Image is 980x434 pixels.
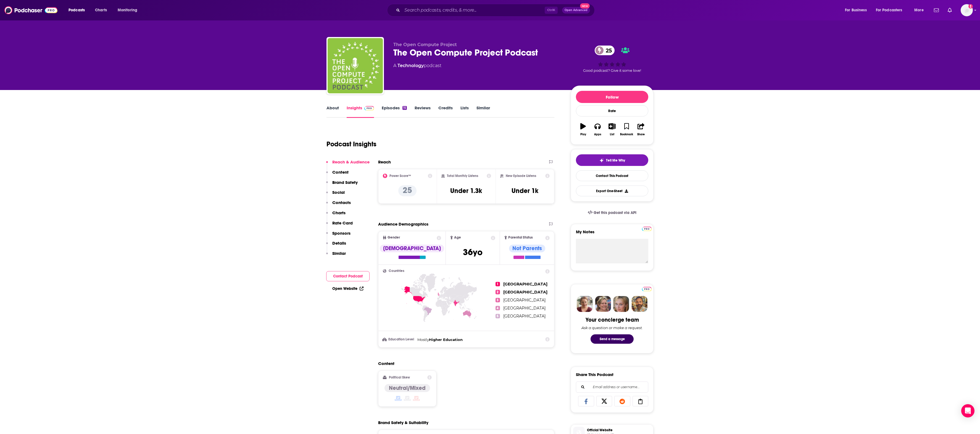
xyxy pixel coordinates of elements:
a: Share on X/Twitter [596,396,612,406]
div: Share [637,133,645,136]
p: Details [332,240,346,246]
div: List [610,133,614,136]
a: Pro website [642,226,652,231]
button: Contact Podcast [326,271,370,281]
a: InsightsPodchaser Pro [347,105,374,118]
a: Technology [397,63,424,68]
button: Show profile menu [961,4,973,16]
a: Episodes15 [382,105,407,118]
input: Email address or username... [581,382,644,392]
span: [GEOGRAPHIC_DATA] [503,314,546,319]
div: A podcast [393,62,441,69]
span: 2 [496,290,500,294]
div: 15 [402,106,407,110]
span: Mostly [417,337,429,342]
img: Barbara Profile [595,296,611,312]
span: Higher Education [429,337,463,342]
span: Logged in as gracewagner [961,4,973,16]
div: Ask a question or make a request. [581,325,643,330]
button: Details [326,240,346,251]
h2: New Episode Listens [506,174,536,178]
img: The Open Compute Project Podcast [328,38,383,93]
button: Charts [326,210,346,220]
span: The Open Compute Project [393,42,457,47]
span: 5 [496,314,500,318]
p: Charts [332,210,346,215]
img: Jon Profile [631,296,647,312]
button: Contacts [326,200,351,210]
svg: Add a profile image [968,4,973,9]
a: Show notifications dropdown [932,6,941,15]
p: Brand Safety [332,180,358,185]
button: Share [634,120,648,139]
a: Share on Facebook [578,396,594,406]
h3: Education Level [383,338,415,341]
div: Open Intercom Messenger [961,404,974,417]
a: Credits [438,105,453,118]
button: Reach & Audience [326,159,370,170]
div: Bookmark [620,133,633,136]
button: Content [326,170,349,180]
button: open menu [114,6,144,15]
a: About [326,105,339,118]
a: Podchaser - Follow, Share and Rate Podcasts [4,5,57,15]
button: Follow [576,91,648,103]
a: Charts [91,6,110,15]
h2: Audience Demographics [378,221,428,227]
button: Apps [590,120,605,139]
span: For Business [845,6,867,14]
span: Official Website [587,428,651,433]
h2: Total Monthly Listens [447,174,478,178]
span: 1 [496,282,500,286]
img: tell me why sparkle [599,158,604,163]
span: Parental Status [508,236,533,239]
button: open menu [910,6,931,15]
div: Search followers [576,382,648,393]
a: Reviews [415,105,431,118]
button: Brand Safety [326,180,358,190]
h3: Under 1k [512,187,538,195]
a: Show notifications dropdown [945,6,954,15]
a: Similar [476,105,490,118]
a: Open Website [332,286,363,291]
span: [GEOGRAPHIC_DATA] [503,306,546,311]
span: Ctrl K [545,7,558,14]
button: open menu [872,6,910,15]
a: Lists [460,105,469,118]
button: Rate Card [326,220,353,231]
span: Age [454,236,461,239]
span: [GEOGRAPHIC_DATA] [503,282,547,287]
h2: Political Skew [389,375,410,379]
span: More [914,6,924,14]
span: Get this podcast via API [594,210,636,215]
input: Search podcasts, credits, & more... [402,6,545,15]
div: Search podcasts, credits, & more... [392,4,600,17]
button: Social [326,190,345,200]
img: Podchaser Pro [364,106,374,110]
p: Social [332,190,345,195]
span: Charts [95,6,107,14]
span: Tell Me Why [606,158,625,163]
span: Podcasts [69,6,85,14]
a: 25 [595,46,615,55]
span: For Podcasters [876,6,902,14]
p: Reach & Audience [332,159,370,165]
p: Content [332,170,349,175]
p: Contacts [332,200,351,205]
div: Rate [576,105,648,117]
button: Sponsors [326,231,351,241]
span: 25 [600,46,615,55]
p: Similar [332,251,346,256]
button: Send a message [591,334,634,344]
button: Bookmark [619,120,634,139]
span: Open Advanced [565,9,588,12]
h2: Content [378,361,550,366]
span: Countries [389,269,404,273]
p: Rate Card [332,220,353,226]
img: Jules Profile [613,296,629,312]
div: [DEMOGRAPHIC_DATA] [380,245,444,252]
span: Monitoring [118,6,137,14]
a: Copy Link [633,396,649,406]
div: Apps [594,133,601,136]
